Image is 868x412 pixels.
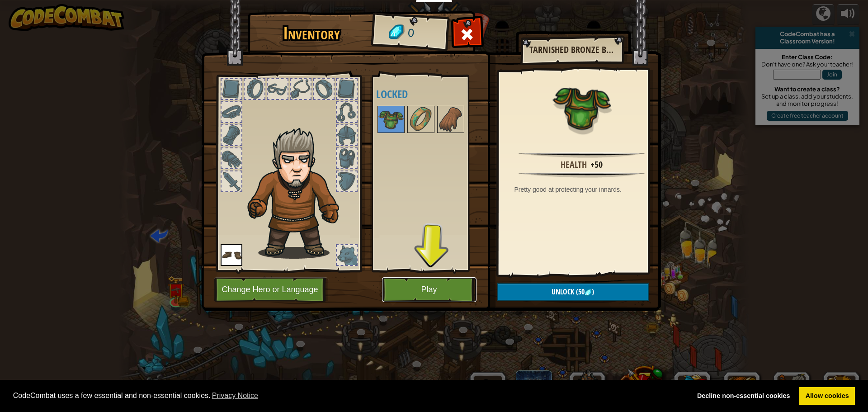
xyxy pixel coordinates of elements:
span: CodeCombat uses a few essential and non-essential cookies. [13,389,684,403]
div: +50 [590,158,603,171]
img: hr.png [519,172,644,178]
div: Pretty good at protecting your innards. [514,185,654,194]
button: Unlock(50) [497,283,649,301]
img: portrait.png [378,107,404,132]
span: (50 [574,287,585,297]
img: portrait.png [552,78,611,137]
img: hr.png [519,152,644,158]
a: allow cookies [799,387,855,405]
img: portrait.png [408,107,434,132]
button: Play [382,277,476,302]
h2: Tarnished Bronze Breastplate [529,45,614,55]
a: deny cookies [691,387,796,405]
img: portrait.png [221,244,242,266]
a: learn more about cookies [211,389,260,403]
img: gem.png [585,289,592,296]
img: hair_m2.png [243,127,354,259]
div: Health [561,158,587,171]
span: 0 [407,25,415,42]
img: portrait.png [438,107,463,132]
span: ) [592,287,594,297]
h1: Inventory [254,24,369,43]
button: Change Hero or Language [214,277,329,302]
span: Unlock [552,287,574,297]
h4: Locked [376,88,490,100]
